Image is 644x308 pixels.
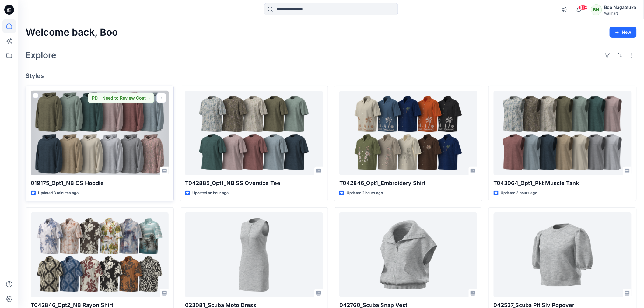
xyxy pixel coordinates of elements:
[339,212,477,297] a: 042760_Scuba Snap Vest
[185,212,323,297] a: 023081_Scuba Moto Dress
[610,27,637,38] button: New
[26,27,118,38] h2: Welcome back, Boo
[339,91,477,175] a: T042846_Opt1_Embroidery Shirt
[26,50,56,60] h2: Explore
[31,179,169,187] p: 019175_Opt1_NB OS Hoodie
[26,72,637,79] h4: Styles
[501,190,537,196] p: Updated 3 hours ago
[494,179,632,187] p: T043064_Opt1_Pkt Muscle Tank
[591,4,602,15] div: BN
[494,212,632,297] a: 042537_Scuba Plt Slv Popover
[31,91,169,175] a: 019175_Opt1_NB OS Hoodie
[38,190,79,196] p: Updated 3 minutes ago
[604,4,636,11] div: Boo Nagatsuka
[31,212,169,297] a: T042846_Opt2_NB Rayon Shirt
[185,91,323,175] a: T042885_Opt1_NB SS Oversize Tee
[604,11,636,16] div: Walmart
[579,5,588,10] span: 99+
[185,179,323,187] p: T042885_Opt1_NB SS Oversize Tee
[192,190,229,196] p: Updated an hour ago
[339,179,477,187] p: T042846_Opt1_Embroidery Shirt
[494,91,632,175] a: T043064_Opt1_Pkt Muscle Tank
[347,190,383,196] p: Updated 2 hours ago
